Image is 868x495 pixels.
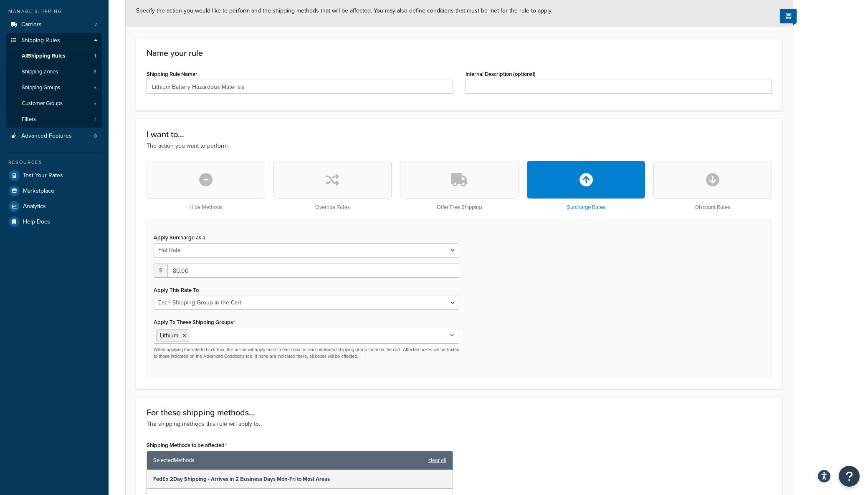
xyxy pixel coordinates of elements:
div: Offer Free Shipping [400,161,519,211]
label: Apply To These Shipping Groups [154,319,235,326]
span: Filters [22,116,36,123]
span: Help Docs [23,219,50,226]
span: 1 [94,53,96,60]
p: When applying the rate to Each Box, this action will apply once to each box for each indicated sh... [154,347,459,359]
button: Show Help Docs [780,9,797,23]
span: Specify the action you would like to perform and the shipping methods that will be affected. You ... [136,6,552,15]
a: Shipping Zones8 [6,64,102,80]
label: Shipping Rule Name [147,71,197,78]
label: Apply This Rate To [154,287,199,293]
h3: I want to... [147,130,772,139]
span: 5 [94,84,96,91]
p: The action you want to perform. [147,141,772,151]
label: Shipping Methods to be affected [147,442,227,449]
div: Resources [6,159,102,166]
li: Filters [6,112,102,127]
div: Surcharge Rates [527,161,645,211]
span: Carriers [21,21,42,28]
a: Filters1 [6,112,102,127]
li: Carriers [6,17,102,33]
div: Override Rates [273,161,392,211]
a: Shipping Groups5 [6,80,102,95]
span: Marketplace [23,188,54,195]
span: $ [154,264,167,278]
span: 8 [94,68,96,75]
span: Lithium [160,331,178,340]
span: All Shipping Rules [22,53,65,60]
li: Shipping Rules [6,33,102,128]
a: Customer Groups5 [6,96,102,111]
span: Selected Methods [153,455,424,466]
a: Analytics [6,199,102,214]
a: Shipping Rules [6,33,102,48]
button: Open Resource Center [839,466,860,487]
a: Test Your Rates [6,168,102,183]
span: Customer Groups [22,100,63,107]
label: Internal Description (optional) [466,71,536,77]
span: Shipping Rules [21,37,60,44]
span: Advanced Features [21,133,72,140]
span: 1 [95,116,96,123]
span: Shipping Groups [22,84,60,91]
span: Analytics [23,203,46,210]
label: Apply Surcharge as a [154,234,205,241]
h3: Name your rule [147,48,772,58]
a: clear all [428,455,446,466]
li: Shipping Zones [6,64,102,80]
li: Customer Groups [6,96,102,111]
a: Marketplace [6,183,102,199]
a: Advanced Features0 [6,128,102,144]
span: Test Your Rates [23,172,63,179]
div: Hide Methods [147,161,265,211]
li: Shipping Groups [6,80,102,95]
li: Advanced Features [6,128,102,144]
span: 7 [94,21,97,28]
h3: For these shipping methods... [147,408,772,417]
div: Manage Shipping [6,8,102,15]
a: Help Docs [6,214,102,229]
a: AllShipping Rules1 [6,48,102,64]
div: Discount Rates [653,161,772,211]
p: The shipping methods this rule will apply to. [147,420,772,429]
span: 5 [94,100,96,107]
span: Shipping Zones [22,68,58,75]
span: 0 [94,133,97,140]
a: Carriers7 [6,17,102,33]
div: FedEx 2Day Shipping - Arrives in 2 Business Days Mon-Fri to Most Areas [147,470,453,489]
